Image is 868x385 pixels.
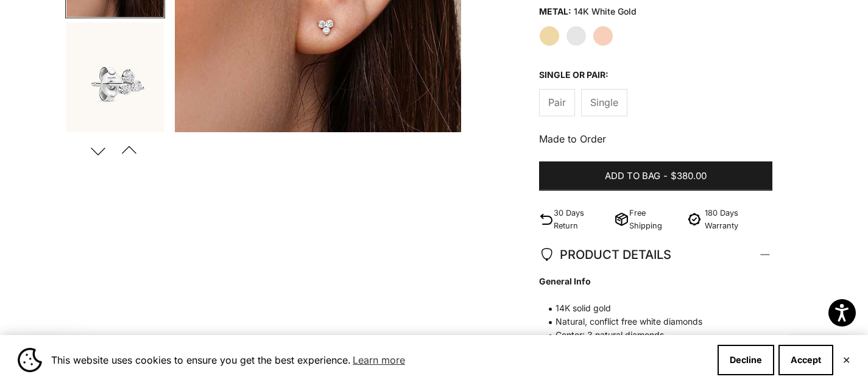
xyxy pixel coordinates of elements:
[539,275,760,288] strong: General Info
[539,232,772,277] summary: PRODUCT DETAILS
[539,2,571,21] legend: Metal:
[605,169,660,184] span: Add to bag
[65,21,165,144] button: Go to item 5
[718,345,774,375] button: Decline
[18,348,42,372] img: Cookie banner
[66,23,164,143] img: #WhiteGold
[539,244,671,265] span: PRODUCT DETAILS
[539,328,760,342] span: Center: 3 natural diamonds
[842,356,850,364] button: Close
[554,207,609,232] p: 30 Days Return
[629,207,680,232] p: Free Shipping
[574,2,637,21] variant-option-value: 14K White Gold
[705,207,772,232] p: 180 Days Warranty
[539,302,760,315] span: 14K solid gold
[778,345,833,375] button: Accept
[548,94,566,110] span: Pair
[590,94,618,110] span: Single
[51,351,708,369] span: This website uses cookies to ensure you get the best experience.
[539,131,772,147] p: Made to Order
[539,161,772,191] button: Add to bag-$380.00
[351,351,407,369] a: Learn more
[539,315,760,328] span: Natural, conflict free white diamonds
[539,66,609,84] legend: Single or Pair:
[671,169,707,184] span: $380.00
